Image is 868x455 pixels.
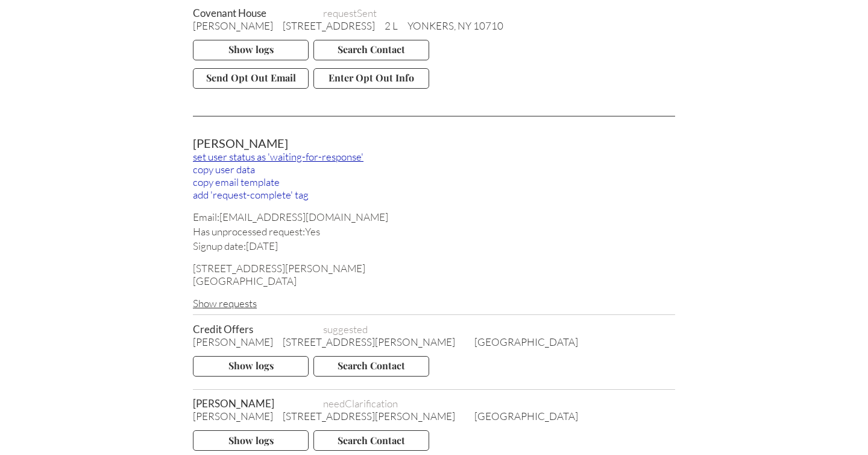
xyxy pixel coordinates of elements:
[474,336,578,348] span: [GEOGRAPHIC_DATA]
[193,410,273,422] span: [PERSON_NAME]
[323,397,420,410] span: needClarification
[193,40,309,60] button: Show logs
[313,40,429,60] button: Search Contact
[313,430,429,451] button: Search Contact
[193,19,273,32] span: [PERSON_NAME]
[193,68,309,89] button: Send Opt Out Email
[193,356,309,377] button: Show logs
[407,19,503,32] span: YONKERS, NY 10710
[193,150,675,163] div: set user status as 'waiting-for-response'
[193,225,675,238] div: Has unprocessed request: Yes
[474,410,578,422] span: [GEOGRAPHIC_DATA]
[193,136,675,150] div: [PERSON_NAME]
[193,275,675,287] div: [GEOGRAPHIC_DATA]
[193,297,675,310] div: Show requests
[193,430,309,451] button: Show logs
[283,19,375,32] span: [STREET_ADDRESS]
[385,19,398,32] span: 2 L
[193,7,313,19] span: Covenant House
[193,188,675,201] div: add 'request-complete' tag
[193,397,313,410] span: [PERSON_NAME]
[283,336,455,348] span: [STREET_ADDRESS][PERSON_NAME]
[193,176,675,188] div: copy email template
[193,336,273,348] span: [PERSON_NAME]
[193,211,675,223] div: Email: [EMAIL_ADDRESS][DOMAIN_NAME]
[323,323,420,336] span: suggested
[313,356,429,377] button: Search Contact
[193,323,313,336] span: Credit Offers
[193,262,675,275] div: [STREET_ADDRESS][PERSON_NAME]
[323,7,420,19] span: requestSent
[193,240,675,252] div: Signup date: [DATE]
[193,163,675,176] div: copy user data
[283,410,455,422] span: [STREET_ADDRESS][PERSON_NAME]
[313,68,429,89] button: Enter Opt Out Info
